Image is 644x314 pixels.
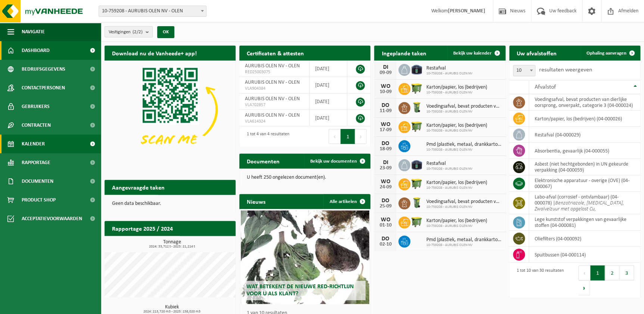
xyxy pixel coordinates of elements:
span: Rapportage [22,153,50,172]
span: Kalender [22,135,45,153]
div: WO [378,179,393,185]
div: 17-09 [378,127,393,133]
span: Gebruikers [22,97,50,116]
div: 01-10 [378,223,393,228]
h2: Documenten [239,154,287,168]
div: DI [378,64,393,70]
span: Voedingsafval, bevat producten van dierlijke oorsprong, onverpakt, categorie 3 [426,104,501,110]
button: Next [355,129,367,144]
td: voedingsafval, bevat producten van dierlijke oorsprong, onverpakt, categorie 3 (04-000024) [529,94,640,111]
a: Ophaling aanvragen [581,46,640,61]
td: spuitbussen (04-000114) [529,247,640,263]
h2: Uw afvalstoffen [509,46,564,60]
span: 10-759208 - AURUBIS OLEN NV [426,71,472,76]
a: Bekijk rapportage [180,235,235,250]
td: asbest (niet hechtgebonden) in UN gekeurde verpakking (04-000059) [529,159,640,175]
img: WB-1100-HPE-GN-50 [410,215,423,228]
div: 11-09 [378,108,393,114]
span: AURUBIS OLEN NV - OLEN [245,96,300,102]
p: Geen data beschikbaar. [112,201,228,206]
div: 02-10 [378,242,393,247]
span: 10-759208 - AURUBIS OLEN NV [426,205,501,209]
span: 10-759208 - AURUBIS OLEN NV [426,186,487,190]
button: 1 [340,129,355,144]
div: WO [378,83,393,89]
h3: Kubiek [108,305,236,314]
h2: Download nu de Vanheede+ app! [105,46,204,60]
td: [DATE] [309,110,347,126]
h2: Certificaten & attesten [239,46,311,60]
div: DO [378,198,393,204]
div: 25-09 [378,204,393,209]
span: 10-759208 - AURUBIS OLEN NV [426,224,487,228]
div: 1 tot 4 van 4 resultaten [243,128,289,145]
td: elektronische apparatuur - overige (OVE) (04-000067) [529,175,640,192]
td: labo-afval (corrosief - ontvlambaar) (04-000078) | [529,192,640,214]
span: Restafval [426,161,472,167]
span: 10-759208 - AURUBIS OLEN NV [426,148,501,152]
span: 10-759208 - AURUBIS OLEN NV - OLEN [99,6,206,17]
img: Download de VHEPlus App [105,61,236,159]
count: (2/2) [133,30,143,34]
button: Vestigingen(2/2) [105,26,153,37]
button: Previous [329,129,340,144]
td: [DATE] [309,93,347,110]
span: 10-759208 - AURUBIS OLEN NV [426,129,487,133]
a: Bekijk uw kalender [447,46,505,61]
div: DI [378,160,393,166]
span: Voedingsafval, bevat producten van dierlijke oorsprong, onverpakt, categorie 3 [426,199,501,205]
span: Contactpersonen [22,78,65,97]
td: absorbentia, gevaarlijk (04-000055) [529,143,640,159]
span: Bedrijfsgegevens [22,60,65,78]
td: lege kunststof verpakkingen van gevaarlijke stoffen (04-000081) [529,214,640,231]
button: OK [157,26,174,38]
strong: [PERSON_NAME] [448,8,485,14]
span: Pmd (plastiek, metaal, drankkartons) (bedrijven) [426,142,501,148]
div: DO [378,236,393,242]
span: Restafval [426,65,472,71]
span: 10-759208 - AURUBIS OLEN NV [426,167,472,171]
img: CR-SU-1C-5000-000-02 [410,158,423,171]
div: WO [378,121,393,127]
span: Karton/papier, los (bedrijven) [426,218,487,224]
a: Bekijk uw documenten [304,154,370,169]
div: DO [378,102,393,108]
a: Alle artikelen [323,194,370,209]
td: [DATE] [309,77,347,93]
span: Bekijk uw kalender [453,51,492,56]
p: U heeft 250 ongelezen document(en). [247,175,363,180]
h2: Nieuws [239,194,273,209]
span: AURUBIS OLEN NV - OLEN [245,63,300,69]
span: Dashboard [22,41,50,60]
div: 18-09 [378,147,393,152]
button: Next [578,280,590,295]
td: karton/papier, los (bedrijven) (04-000026) [529,111,640,127]
span: 10 [513,65,535,76]
span: RED25003075 [245,69,304,75]
span: VLA614324 [245,118,304,124]
i: Benzotriazole, [MEDICAL_DATA], Zwalvelzuur met opgelost Cu, [535,200,624,212]
span: AURUBIS OLEN NV - OLEN [245,113,300,118]
img: CR-SU-1C-5000-000-02 [410,63,423,76]
span: Ophaling aanvragen [587,51,626,56]
span: Navigatie [22,22,45,41]
button: 1 [590,265,605,280]
div: 24-09 [378,185,393,190]
h2: Aangevraagde taken [105,180,172,194]
span: Pmd (plastiek, metaal, drankkartons) (bedrijven) [426,237,501,243]
div: DO [378,141,393,147]
span: Vestigingen [109,27,143,38]
span: Karton/papier, los (bedrijven) [426,84,487,90]
h2: Rapportage 2025 / 2024 [105,221,180,235]
span: 10-759208 - AURUBIS OLEN NV [426,90,487,95]
span: Contracten [22,116,51,135]
div: WO [378,217,393,223]
span: Bekijk uw documenten [310,159,357,164]
button: 2 [605,265,619,280]
img: WB-1100-HPE-GN-50 [410,177,423,190]
span: 10-759208 - AURUBIS OLEN NV [426,110,501,114]
span: 2024: 213,720 m3 - 2025: 158,020 m3 [108,310,236,314]
span: Documenten [22,172,53,191]
span: 10-759208 - AURUBIS OLEN NV [426,243,501,247]
span: AURUBIS OLEN NV - OLEN [245,80,300,85]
